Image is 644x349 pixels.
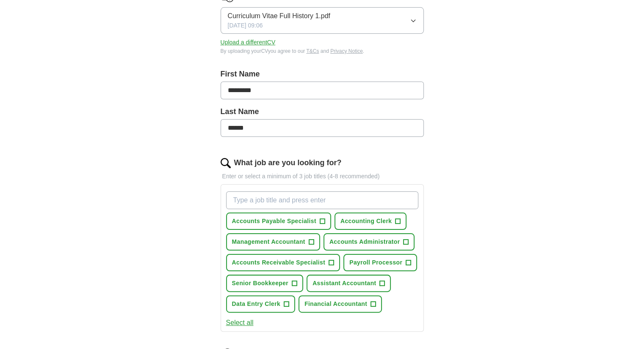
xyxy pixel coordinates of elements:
button: Accounting Clerk [334,213,407,230]
button: Curriculum Vitae Full History 1.pdf[DATE] 09:06 [221,7,424,34]
button: Financial Accountant [299,295,382,313]
button: Select all [226,318,254,328]
span: Data Entry Clerk [232,300,281,308]
span: Accounting Clerk [340,217,392,226]
span: Management Accountant [232,237,305,246]
p: Enter or select a minimum of 3 job titles (4-8 recommended) [221,172,424,181]
img: search.png [221,158,231,168]
button: Accounts Payable Specialist [226,213,331,230]
span: Accounts Receivable Specialist [232,258,326,267]
label: What job are you looking for? [234,157,342,169]
span: Payroll Processor [349,258,402,267]
button: Upload a differentCV [221,38,276,47]
button: Payroll Processor [343,254,417,271]
button: Data Entry Clerk [226,295,296,313]
label: First Name [221,68,424,80]
span: Senior Bookkeeper [232,279,289,288]
button: Accounts Administrator [323,233,415,251]
button: Assistant Accountant [307,275,391,292]
span: Assistant Accountant [312,279,376,288]
a: Privacy Notice [330,48,363,54]
span: Financial Accountant [304,300,367,308]
label: Last Name [221,106,424,117]
button: Management Accountant [226,233,320,251]
span: Accounts Payable Specialist [232,217,316,226]
span: [DATE] 09:06 [228,21,263,30]
span: Curriculum Vitae Full History 1.pdf [228,11,330,21]
button: Senior Bookkeeper [226,275,304,292]
span: Accounts Administrator [329,237,400,246]
input: Type a job title and press enter [226,191,418,209]
div: By uploading your CV you agree to our and . [221,47,424,55]
button: Accounts Receivable Specialist [226,254,340,271]
a: T&Cs [306,48,319,54]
